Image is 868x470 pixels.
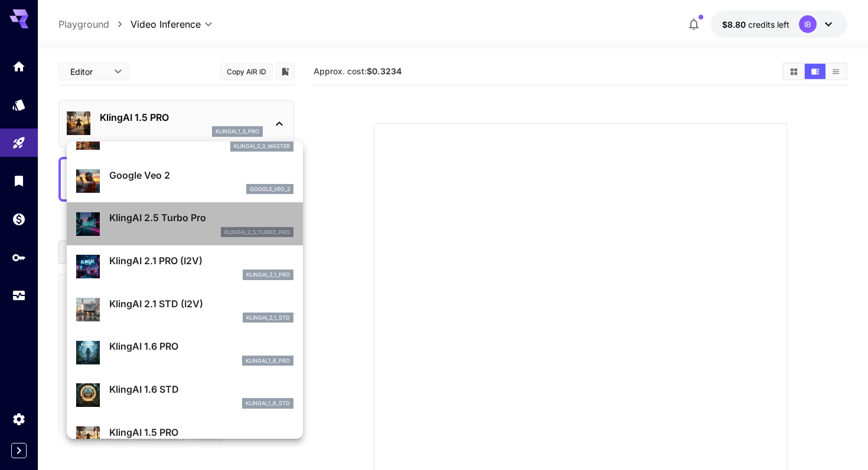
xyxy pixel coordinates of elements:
[109,425,293,439] p: KlingAI 1.5 PRO
[76,206,293,242] div: KlingAI 2.5 Turbo Proklingai_2_5_turbo_pro
[224,228,290,236] p: klingai_2_5_turbo_pro
[76,163,293,199] div: Google Veo 2google_veo_2
[246,271,290,279] p: klingai_2_1_pro
[109,211,293,225] p: KlingAI 2.5 Turbo Pro
[250,185,290,193] p: google_veo_2
[246,399,290,407] p: klingai_1_6_std
[109,254,293,268] p: KlingAI 2.1 PRO (I2V)
[246,357,290,365] p: klingai_1_6_pro
[109,339,293,353] p: KlingAI 1.6 PRO
[234,142,290,150] p: klingai_2_0_master
[76,292,293,328] div: KlingAI 2.1 STD (I2V)klingai_2_1_std
[109,297,293,311] p: KlingAI 2.1 STD (I2V)
[109,168,293,182] p: Google Veo 2
[76,420,293,456] div: KlingAI 1.5 PRO
[246,314,290,322] p: klingai_2_1_std
[109,382,293,396] p: KlingAI 1.6 STD
[76,377,293,413] div: KlingAI 1.6 STDklingai_1_6_std
[76,334,293,370] div: KlingAI 1.6 PROklingai_1_6_pro
[76,249,293,285] div: KlingAI 2.1 PRO (I2V)klingai_2_1_pro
